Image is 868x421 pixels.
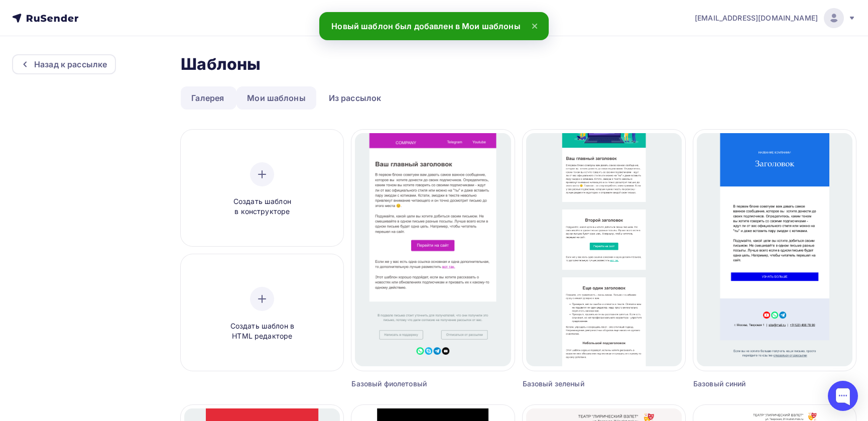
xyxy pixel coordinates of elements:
[523,379,645,389] div: Базовый зеленый
[236,86,316,110] a: Мои шаблоны
[351,379,473,389] div: Базовый фиолетовый
[181,54,261,74] h2: Шаблоны
[318,86,392,110] a: Из рассылок
[693,379,815,389] div: Базовый синий
[695,13,818,23] span: [EMAIL_ADDRESS][DOMAIN_NAME]
[695,8,856,28] a: [EMAIL_ADDRESS][DOMAIN_NAME]
[214,196,310,217] span: Создать шаблон в конструкторе
[214,321,310,342] span: Создать шаблон в HTML редакторе
[181,86,234,110] a: Галерея
[34,58,107,70] div: Назад к рассылке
